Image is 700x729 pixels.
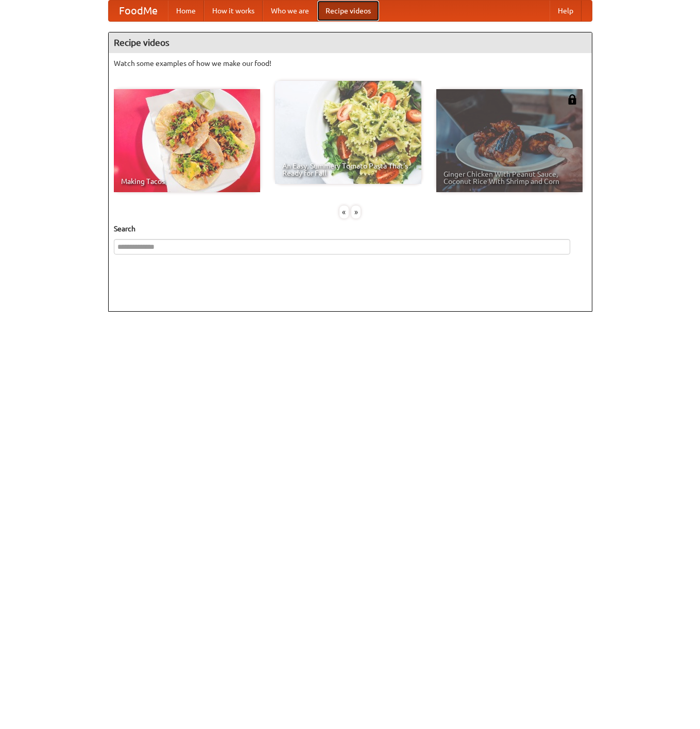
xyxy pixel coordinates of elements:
h5: Search [114,224,587,234]
a: Making Tacos [114,89,260,192]
a: Who we are [263,1,317,21]
p: Watch some examples of how we make our food! [114,58,587,69]
img: 483408.png [567,94,577,105]
span: Making Tacos [121,178,253,185]
a: Home [168,1,204,21]
a: Help [550,1,582,21]
a: How it works [204,1,263,21]
a: FoodMe [109,1,168,21]
div: » [351,206,361,218]
span: An Easy, Summery Tomato Pasta That's Ready for Fall [282,162,414,177]
h4: Recipe videos [109,32,592,53]
div: « [339,206,349,218]
a: An Easy, Summery Tomato Pasta That's Ready for Fall [275,81,421,184]
a: Recipe videos [317,1,379,21]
